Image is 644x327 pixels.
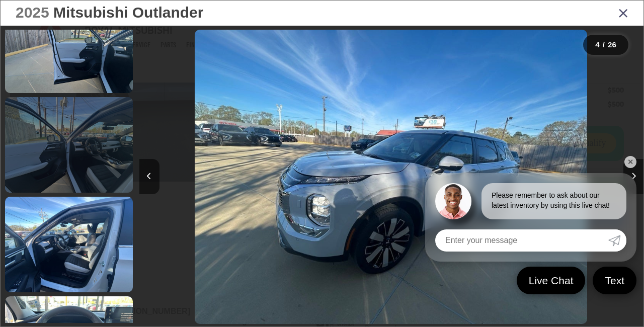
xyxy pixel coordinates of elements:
[53,4,203,21] span: Mitsubishi Outlander
[517,267,586,294] a: Live Chat
[16,4,49,21] span: 2025
[608,40,616,49] span: 26
[139,30,643,324] div: 2025 Mitsubishi Outlander SE 3
[623,159,643,194] button: Next image
[618,6,628,19] i: Close gallery
[600,274,629,287] span: Text
[602,41,606,48] span: /
[608,229,626,252] a: Submit
[139,159,159,194] button: Previous image
[593,267,636,294] a: Text
[595,40,599,49] span: 4
[524,274,579,287] span: Live Chat
[4,196,134,293] img: 2025 Mitsubishi Outlander SE
[435,229,608,252] input: Enter your message
[195,30,587,324] img: 2025 Mitsubishi Outlander SE
[481,183,626,219] div: Please remember to ask about our latest inventory by using this live chat!
[435,183,471,219] img: Agent profile photo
